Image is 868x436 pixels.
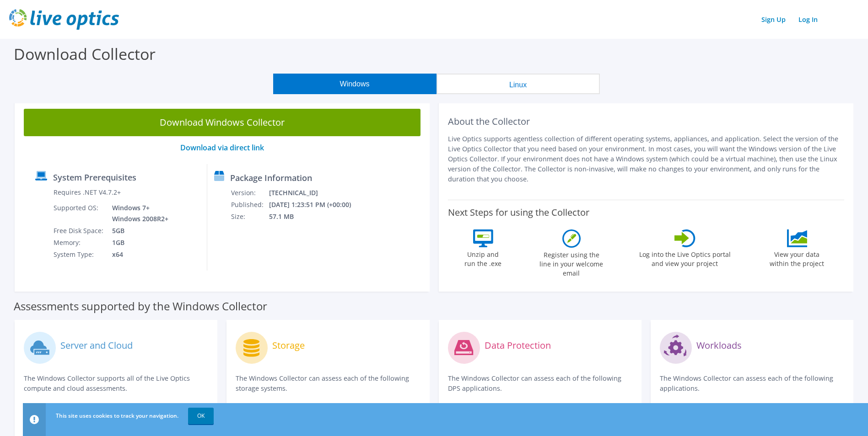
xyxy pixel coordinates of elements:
[60,341,133,350] label: Server and Cloud
[448,134,845,184] p: Live Optics supports agentless collection of different operating systems, appliances, and applica...
[188,408,214,424] a: OK
[269,187,363,199] td: [TECHNICAL_ID]
[794,13,822,26] a: Log In
[696,341,742,350] label: Workloads
[231,187,269,199] td: Version:
[269,199,363,211] td: [DATE] 1:23:51 PM (+00:00)
[24,373,208,393] p: The Windows Collector supports all of the Live Optics compute and cloud assessments.
[105,202,170,225] td: Windows 7+ Windows 2008R2+
[236,373,420,393] p: The Windows Collector can assess each of the following storage systems.
[14,302,267,311] label: Assessments supported by the Windows Collector
[639,247,731,268] label: Log into the Live Optics portal and view your project
[448,116,845,127] h2: About the Collector
[230,173,312,182] label: Package Information
[448,207,589,218] label: Next Steps for using the Collector
[105,237,170,249] td: 1GB
[273,74,437,94] button: Windows
[53,173,136,182] label: System Prerequisites
[757,13,790,26] a: Sign Up
[462,247,504,268] label: Unzip and run the .exe
[437,74,600,94] button: Linux
[53,237,105,249] td: Memory:
[764,247,830,268] label: View your data within the project
[537,248,606,278] label: Register using the line in your welcome email
[54,188,121,197] label: Requires .NET V4.7.2+
[53,202,105,225] td: Supported OS:
[269,211,363,223] td: 57.1 MB
[53,249,105,261] td: System Type:
[14,43,156,64] label: Download Collector
[24,109,421,136] a: Download Windows Collector
[231,211,269,223] td: Size:
[53,225,105,237] td: Free Disk Space:
[660,373,844,393] p: The Windows Collector can assess each of the following applications.
[56,412,178,420] span: This site uses cookies to track your navigation.
[485,341,551,350] label: Data Protection
[9,9,119,30] img: live_optics_svg.svg
[231,199,269,211] td: Published:
[448,373,632,393] p: The Windows Collector can assess each of the following DPS applications.
[105,225,170,237] td: 5GB
[180,143,264,153] a: Download via direct link
[105,249,170,261] td: x64
[272,341,305,350] label: Storage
